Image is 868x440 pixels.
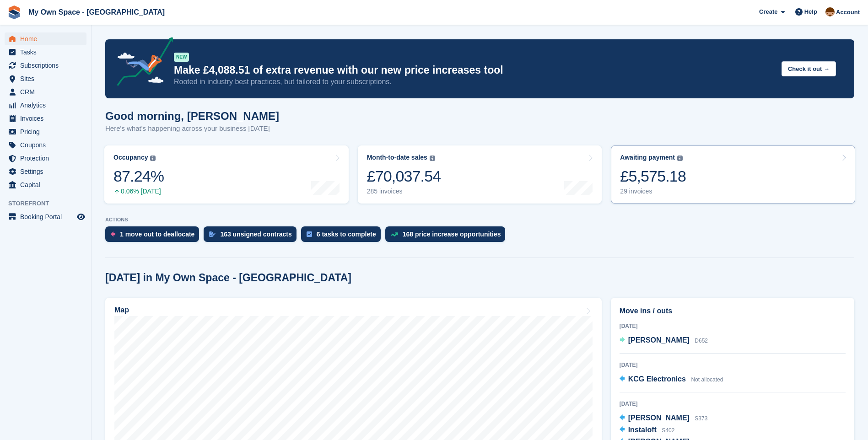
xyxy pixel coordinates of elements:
[628,426,657,434] span: Instaloft
[20,165,75,178] span: Settings
[105,123,279,134] p: Here's what's happening across your business [DATE]
[204,226,301,247] a: 163 unsigned contracts
[620,322,846,330] div: [DATE]
[628,414,690,422] span: [PERSON_NAME]
[430,156,435,161] img: icon-info-grey-7440780725fd019a000dd9b08b2336e03edf1995a4989e88bcd33f0948082b44.svg
[5,178,86,191] a: menu
[109,37,173,89] img: price-adjustments-announcement-icon-8257ccfd72463d97f412b2fc003d46551f7dbcb40ab6d574587a9cd5c0d94...
[782,61,836,76] button: Check it out →
[120,231,194,238] div: 1 move out to deallocate
[620,413,708,424] a: [PERSON_NAME] S373
[620,167,686,186] div: £5,575.18
[695,415,707,422] span: S373
[317,231,376,238] div: 6 tasks to complete
[5,139,86,151] a: menu
[611,145,855,204] a: Awaiting payment £5,575.18 29 invoices
[5,72,86,85] a: menu
[5,125,86,138] a: menu
[695,338,708,344] span: D652
[20,139,75,151] span: Coupons
[5,99,86,112] a: menu
[620,188,686,195] div: 29 invoices
[628,336,690,344] span: [PERSON_NAME]
[825,7,835,16] img: Paula Harris
[209,231,216,237] img: contract_signature_icon-13c848040528278c33f63329250d36e43548de30e8caae1d1a13099fd9432cc5.svg
[620,400,846,408] div: [DATE]
[20,59,75,72] span: Subscriptions
[8,199,91,208] span: Storefront
[20,99,75,112] span: Analytics
[620,335,708,347] a: [PERSON_NAME] D652
[113,188,164,195] div: 0.06% [DATE]
[113,167,164,186] div: 87.24%
[307,231,312,237] img: task-75834270c22a3079a89374b754ae025e5fb1db73e45f91037f5363f120a921f8.svg
[662,427,674,434] span: S402
[804,7,817,16] span: Help
[150,156,156,161] img: icon-info-grey-7440780725fd019a000dd9b08b2336e03edf1995a4989e88bcd33f0948082b44.svg
[628,375,686,383] span: KCG Electronics
[220,231,291,238] div: 163 unsigned contracts
[113,154,148,161] div: Occupancy
[5,46,86,59] a: menu
[620,374,723,386] a: KCG Electronics Not allocated
[174,64,774,77] p: Make £4,088.51 of extra revenue with our new price increases tool
[759,7,777,16] span: Create
[391,232,398,236] img: price_increase_opportunities-93ffe204e8149a01c8c9dc8f82e8f89637d9d84a8eef4429ea346261dce0b2c0.svg
[5,152,86,165] a: menu
[691,376,723,383] span: Not allocated
[367,167,441,186] div: £70,037.54
[5,86,86,98] a: menu
[105,110,279,122] h1: Good morning, [PERSON_NAME]
[620,361,846,369] div: [DATE]
[20,46,75,59] span: Tasks
[105,272,351,284] h2: [DATE] in My Own Space - [GEOGRAPHIC_DATA]
[301,226,385,247] a: 6 tasks to complete
[20,125,75,138] span: Pricing
[174,77,774,87] p: Rooted in industry best practices, but tailored to your subscriptions.
[358,145,602,204] a: Month-to-date sales £70,037.54 285 invoices
[114,306,129,314] h2: Map
[75,211,86,222] a: Preview store
[5,165,86,178] a: menu
[836,8,860,17] span: Account
[5,32,86,45] a: menu
[367,154,427,161] div: Month-to-date sales
[25,5,168,20] a: My Own Space - [GEOGRAPHIC_DATA]
[20,178,75,191] span: Capital
[677,156,683,161] img: icon-info-grey-7440780725fd019a000dd9b08b2336e03edf1995a4989e88bcd33f0948082b44.svg
[111,231,115,237] img: move_outs_to_deallocate_icon-f764333ba52eb49d3ac5e1228854f67142a1ed5810a6f6cc68b1a99e826820c5.svg
[5,59,86,72] a: menu
[7,5,21,19] img: stora-icon-8386f47178a22dfd0bd8f6a31ec36ba5ce8667c1dd55bd0f319d3a0aa187defe.svg
[620,424,675,436] a: Instaloft S402
[20,152,75,165] span: Protection
[5,112,86,125] a: menu
[403,231,501,238] div: 168 price increase opportunities
[20,86,75,98] span: CRM
[20,72,75,85] span: Sites
[20,112,75,125] span: Invoices
[174,53,189,62] div: NEW
[5,210,86,223] a: menu
[620,306,846,317] h2: Move ins / outs
[20,32,75,45] span: Home
[620,154,675,161] div: Awaiting payment
[104,145,349,204] a: Occupancy 87.24% 0.06% [DATE]
[20,210,75,223] span: Booking Portal
[105,226,204,247] a: 1 move out to deallocate
[105,217,854,223] p: ACTIONS
[367,188,441,195] div: 285 invoices
[385,226,510,247] a: 168 price increase opportunities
